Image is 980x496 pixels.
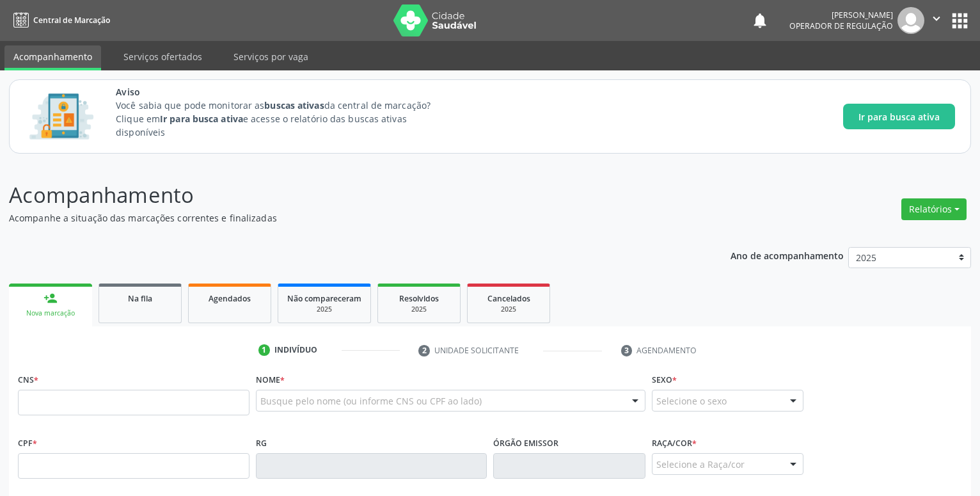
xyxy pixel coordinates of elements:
button: apps [949,10,971,32]
label: CPF [18,433,37,453]
span: Selecione a Raça/cor [656,458,745,471]
strong: buscas ativas [264,99,324,111]
div: person_add [43,291,58,305]
div: 2025 [287,305,361,314]
span: Na fila [128,293,152,304]
span: Central de Marcação [33,15,110,26]
button:  [924,7,949,34]
p: Você sabia que pode monitorar as da central de marcação? Clique em e acesse o relatório das busca... [116,99,454,139]
a: Serviços ofertados [115,45,211,68]
button: Ir para busca ativa [843,104,955,129]
strong: Ir para busca ativa [160,113,243,125]
span: Agendados [209,293,251,304]
div: Indivíduo [274,344,317,356]
button: notifications [751,12,769,29]
label: Órgão emissor [493,433,558,453]
label: Raça/cor [652,433,697,453]
label: RG [256,433,267,453]
span: Ir para busca ativa [858,110,940,124]
p: Acompanhamento [9,179,683,211]
div: 2025 [387,305,451,314]
span: Aviso [116,85,454,99]
label: CNS [18,370,38,390]
span: Operador de regulação [789,20,893,31]
p: Acompanhe a situação das marcações correntes e finalizadas [9,211,683,225]
img: Imagem de CalloutCard [25,88,98,145]
a: Acompanhamento [4,45,101,70]
span: Busque pelo nome (ou informe CNS ou CPF ao lado) [260,394,482,408]
a: Serviços por vaga [225,45,317,68]
img: img [897,7,924,34]
p: Ano de acompanhamento [731,247,844,263]
div: 2025 [477,305,541,314]
i:  [929,12,944,26]
label: Sexo [652,370,677,390]
a: Central de Marcação [9,10,110,31]
span: Não compareceram [287,293,361,304]
div: Nova marcação [18,308,83,318]
label: Nome [256,370,285,390]
span: Selecione o sexo [656,394,727,408]
div: 1 [258,344,270,356]
span: Resolvidos [399,293,439,304]
span: Cancelados [487,293,530,304]
div: [PERSON_NAME] [789,10,893,20]
button: Relatórios [901,198,967,220]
